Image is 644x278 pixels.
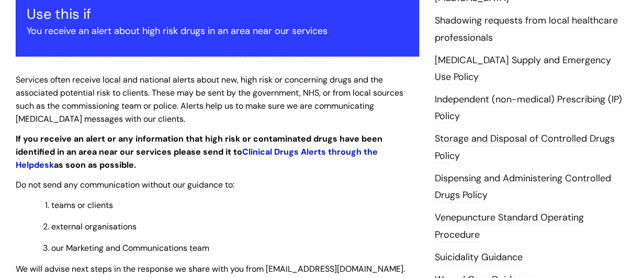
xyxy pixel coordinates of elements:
[51,221,137,232] span: external organisations
[435,14,618,44] a: Shadowing requests from local healthcare professionals
[435,93,622,123] a: Independent (non-medical) Prescribing (IP) Policy
[51,242,209,253] span: our Marketing and Communications team
[435,172,611,202] a: Dispensing and Administering Controlled Drugs Policy
[27,22,408,39] p: You receive an alert about high risk drugs in an area near our services
[435,132,615,163] a: Storage and Disposal of Controlled Drugs Policy
[16,146,378,170] a: Clinical Drugs Alerts through the Helpdesk
[16,179,234,190] span: Do not send any communication without our guidance to:
[435,251,523,264] a: Suicidality Guidance
[435,54,611,84] a: [MEDICAL_DATA] Supply and Emergency Use Policy
[435,211,584,241] a: Venepuncture Standard Operating Procedure
[16,74,403,124] span: Services often receive local and national alerts about new, high risk or concerning drugs and the...
[51,200,113,211] span: teams or clients
[27,6,408,22] h3: Use this if
[16,263,405,274] span: We will advise next steps in the response we share with you from [EMAIL_ADDRESS][DOMAIN_NAME].
[16,133,382,170] strong: If you receive an alert or any information that high risk or contaminated drugs have been identif...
